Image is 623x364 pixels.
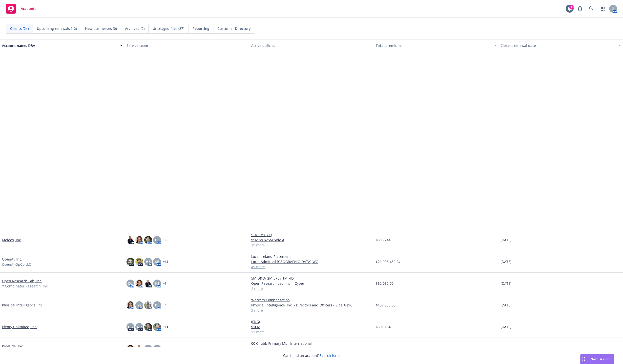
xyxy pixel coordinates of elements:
[128,324,133,329] span: DG
[126,301,134,309] img: photo
[155,259,159,264] span: SE
[192,26,209,31] span: Reporting
[2,344,24,349] a: Poolside, Inc.
[283,353,340,358] span: Can't find an account?
[155,303,159,308] span: DL
[500,346,512,351] span: [DATE]
[569,5,574,9] div: 1
[217,26,251,31] span: Customer Directory
[126,258,134,266] img: photo
[376,259,400,264] span: $21,998,432.94
[374,40,498,51] button: Total premiums
[376,237,395,243] span: $808,244.00
[163,239,166,242] a: + 3
[128,281,133,286] span: DL
[251,308,372,313] a: 3 more
[251,276,372,281] a: 5M D&O/ 2M EPL / 1M FID
[137,303,141,308] span: YS
[144,323,152,331] img: photo
[251,324,372,329] a: $10M
[251,329,372,335] a: 11 more
[500,237,512,243] span: [DATE]
[85,26,117,31] span: New businesses (0)
[2,237,21,243] a: Moloco, Inc
[135,236,143,244] img: photo
[500,259,512,264] span: [DATE]
[500,303,512,308] span: [DATE]
[251,254,372,259] a: Local Ireland Placement
[125,26,145,31] span: Archived (2)
[2,278,42,283] a: Open Research Lab, Inc.
[135,258,143,266] img: photo
[144,236,152,244] img: photo
[2,43,117,48] div: Account name, DBA
[251,259,372,264] a: Local Admitted [GEOGRAPHIC_DATA] WC
[251,237,372,243] a: $5M xs $25M Side A
[153,26,184,31] span: Untriaged files (37)
[126,236,134,244] img: photo
[251,319,372,324] a: (PKG)
[376,324,395,329] span: $591,184.00
[376,346,395,351] span: $965,543.00
[251,281,372,286] a: Open Research Lab, Inc. - Cyber
[137,324,142,329] span: NP
[126,345,134,353] img: photo
[251,303,372,308] a: Physical Intelligence, Inc. - Directors and Officers - Side A DIC
[598,4,608,14] a: Switch app
[145,346,151,351] span: MA
[126,43,247,48] div: Service team
[251,286,372,291] a: 2 more
[376,43,491,48] div: Total premiums
[498,40,623,51] button: Closest renewal date
[376,281,394,286] span: $62,032.00
[251,341,372,346] a: 00 Chubb Primary ML - International
[155,237,159,243] span: DL
[163,260,168,263] a: + 12
[251,297,372,303] a: Workers Compensation
[163,282,166,285] a: + 3
[37,26,77,31] span: Upcoming renewals (12)
[251,346,372,351] a: 05 Chubb $5M xs $25M Excess
[2,303,43,308] a: Physical Intelligence, Inc.
[575,4,585,14] a: Report a Bug
[586,4,596,14] a: Search
[10,26,29,31] span: Clients (24)
[500,281,512,286] span: [DATE]
[2,257,22,262] a: OpenAI, Inc.
[581,354,587,364] div: Drag to move
[251,264,372,269] a: 49 more
[500,43,616,48] div: Closest renewal date
[320,353,340,358] a: Search for it
[153,323,161,331] img: photo
[251,243,372,248] a: 29 more
[251,232,372,237] a: S. Korea (GL)
[155,281,159,286] span: KS
[249,40,374,51] button: Active policies
[251,43,372,48] div: Active policies
[2,262,31,267] span: OpenAI OpCo LLC
[135,345,143,353] img: photo
[21,7,36,11] span: Accounts
[144,280,152,287] img: photo
[163,325,168,328] a: + 11
[500,324,512,329] span: [DATE]
[125,40,249,51] button: Service team
[155,346,159,351] span: KS
[144,301,152,309] img: photo
[4,2,38,16] a: Accounts
[163,304,166,307] a: + 5
[2,283,49,289] span: Y Combinator Research, Inc.
[376,303,395,308] span: $137,835.00
[580,354,614,364] button: Nova Assist
[146,259,151,264] span: HB
[2,324,37,329] a: Plenty Unlimited, Inc.
[135,280,143,287] img: photo
[591,357,610,361] span: Nova Assist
